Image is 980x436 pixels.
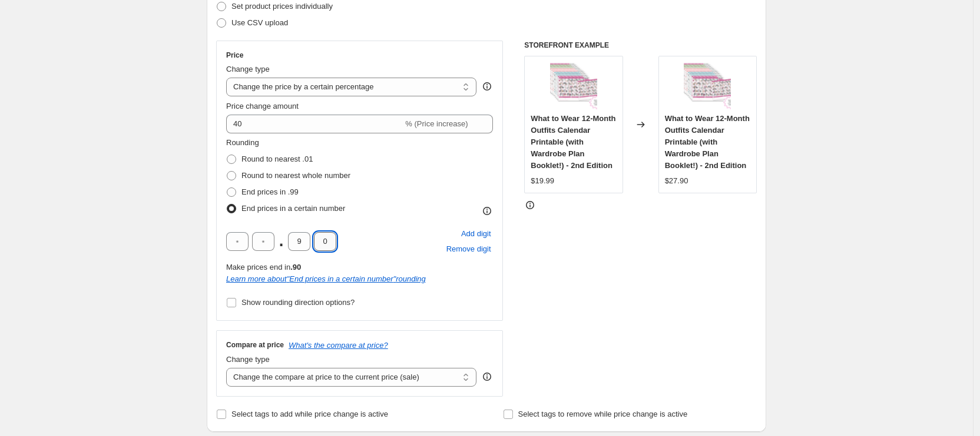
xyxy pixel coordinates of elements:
span: Show rounding direction options? [241,298,355,307]
input: ﹡ [252,232,274,251]
button: Remove placeholder [445,242,493,257]
h6: STOREFRONT EXAMPLE [524,41,757,50]
b: .90 [290,263,301,271]
h3: Price [226,51,243,60]
div: help [481,371,493,383]
span: Add digit [461,228,491,240]
span: End prices in a certain number [241,204,345,213]
button: What's the compare at price? [289,341,388,350]
span: Price change amount [226,102,299,110]
a: Learn more about"End prices in a certain number"rounding [226,274,426,283]
input: ﹡ [226,232,249,251]
span: Change type [226,355,270,364]
span: . [278,232,284,251]
div: $19.99 [531,175,554,187]
input: ﹡ [288,232,310,251]
span: Change type [226,65,270,73]
input: -15 [226,115,403,133]
span: Round to nearest whole number [241,171,350,180]
i: Learn more about " End prices in a certain number " rounding [226,274,426,283]
button: Add placeholder [459,226,493,242]
span: What to Wear 12-Month Outfits Calendar Printable (with Wardrobe Plan Booklet!) - 2nd Edition [531,114,615,170]
span: Set product prices individually [231,2,333,11]
img: Email_Subscription_Calendar_1_80x.png [550,62,597,109]
h3: Compare at price [226,340,284,350]
span: Remove digit [446,243,491,255]
span: Select tags to add while price change is active [231,410,388,418]
span: Rounding [226,138,259,147]
span: Select tags to remove while price change is active [518,410,688,418]
span: Round to nearest .01 [241,155,313,163]
span: End prices in .99 [241,187,299,196]
img: Email_Subscription_Calendar_1_80x.png [684,62,731,109]
div: help [481,81,493,92]
span: Use CSV upload [231,18,288,27]
div: $27.90 [665,175,688,187]
span: % (Price increase) [405,119,468,128]
span: What to Wear 12-Month Outfits Calendar Printable (with Wardrobe Plan Booklet!) - 2nd Edition [665,114,750,170]
input: ﹡ [314,232,336,251]
span: Make prices end in [226,263,301,271]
